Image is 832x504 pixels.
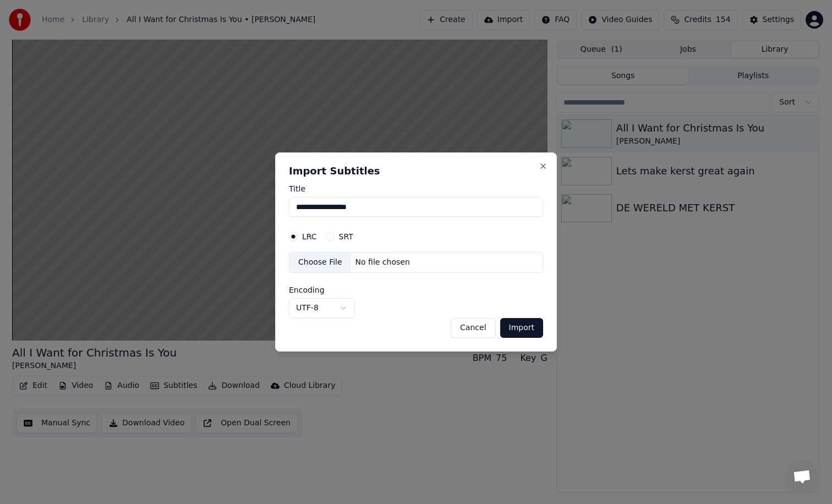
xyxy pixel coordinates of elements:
[302,233,317,240] label: LRC
[351,257,414,268] div: No file chosen
[289,253,351,272] div: Choose File
[500,318,543,338] button: Import
[289,286,355,294] label: Encoding
[451,318,495,338] button: Cancel
[289,166,543,176] h2: Import Subtitles
[339,233,353,240] label: SRT
[289,185,543,193] label: Title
